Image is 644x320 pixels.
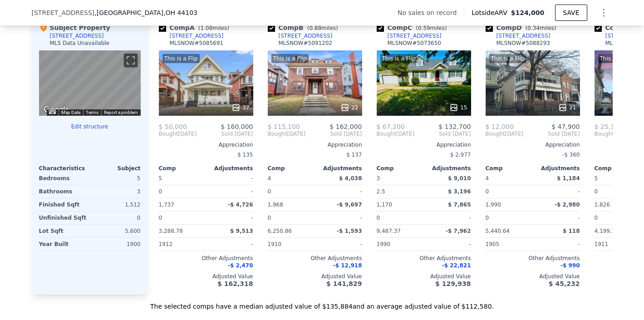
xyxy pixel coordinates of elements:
a: Report a problem [104,110,138,115]
div: Comp [159,165,206,172]
div: MLS Data Unavailable [50,39,110,47]
a: [STREET_ADDRESS] [486,32,551,39]
span: $ 9,513 [230,228,253,234]
div: Comp [268,165,315,172]
span: 4 [486,175,489,182]
div: - [535,238,580,251]
span: Sold [DATE] [414,130,471,138]
span: 5,440.64 [486,228,510,234]
span: , OH 44103 [163,9,197,16]
span: 1.08 [201,25,213,31]
div: Appreciation [486,141,580,148]
div: [STREET_ADDRESS] [50,32,104,39]
div: Adjusted Value [486,273,580,280]
div: Other Adjustments [486,255,580,262]
span: Lotside ARV [472,8,511,17]
a: [STREET_ADDRESS] [268,32,333,39]
button: Toggle fullscreen view [124,54,138,67]
div: 3 [92,185,141,198]
span: 4,199.18 [595,228,619,234]
div: Comp B [268,23,342,32]
span: $ 12,000 [486,123,514,130]
a: Terms [86,110,98,115]
span: 0.34 [527,25,540,31]
span: $ 137 [346,152,362,158]
div: 0 [159,185,204,198]
span: $ 162,000 [329,123,362,130]
div: Bedrooms [39,172,88,185]
div: This is a Flip [489,54,526,63]
span: $ 47,900 [551,123,580,130]
div: - [317,238,362,251]
div: This is a Flip [162,54,200,63]
div: - [208,238,253,251]
div: 1911 [595,238,640,251]
span: $ 160,000 [221,123,253,130]
div: Comp [377,165,424,172]
span: $ 141,829 [326,280,362,287]
div: MLSNOW # 5088293 [497,39,550,47]
span: $ 7,865 [448,202,471,208]
span: $ 45,232 [549,280,580,287]
div: 1910 [268,238,313,251]
span: 0 [159,215,162,221]
div: MLSNOW # 5091202 [279,39,332,47]
span: $ 2,977 [450,152,471,158]
div: Unfinished Sqft [39,212,88,224]
span: 0 [268,215,271,221]
span: 0.88 [309,25,321,31]
span: -$ 1,593 [337,228,362,234]
div: This is a Flip [598,54,635,63]
span: Sold [DATE] [523,130,580,138]
div: 22 [340,103,358,112]
div: Adjustments [533,165,580,172]
div: Bathrooms [39,185,88,198]
span: $ 162,318 [217,280,253,287]
span: 0 [377,215,380,221]
span: 0 [595,215,598,221]
div: Comp [595,165,642,172]
div: - [208,185,253,198]
a: [STREET_ADDRESS] [377,32,442,39]
div: Comp C [377,23,451,32]
div: No sales on record [398,8,464,17]
div: MLSNOW # 5073650 [388,39,441,47]
button: Show Options [595,4,613,22]
span: 3,288.78 [159,228,183,234]
span: 1,990 [486,202,501,208]
span: 1,170 [377,202,392,208]
button: Map Data [61,109,80,116]
div: [STREET_ADDRESS] [388,32,442,39]
span: ( miles) [522,25,560,31]
div: - [535,212,580,224]
span: -$ 360 [562,152,580,158]
span: 6,250.86 [268,228,292,234]
span: $ 135 [237,152,253,158]
div: - [317,185,362,198]
span: Bought [595,130,614,138]
div: [DATE] [595,130,633,138]
div: 37 [231,103,249,112]
div: [STREET_ADDRESS] [497,32,551,39]
div: Adjustments [424,165,471,172]
div: - [317,212,362,224]
div: 1,512 [92,198,141,211]
div: - [535,185,580,198]
div: Other Adjustments [377,255,471,262]
button: Edit structure [39,123,141,130]
span: Sold [DATE] [197,130,253,138]
div: Comp [486,165,533,172]
button: SAVE [555,5,587,21]
div: Appreciation [159,141,253,148]
div: [STREET_ADDRESS] [170,32,224,39]
div: Appreciation [268,141,362,148]
div: [DATE] [377,130,415,138]
span: 3 [377,175,380,182]
div: Year Built [39,238,88,251]
span: 0.59 [418,25,430,31]
span: Bought [268,130,287,138]
span: $ 9,010 [448,175,471,182]
a: Open this area in Google Maps (opens a new window) [41,104,71,116]
div: Appreciation [377,141,471,148]
div: Adjusted Value [377,273,471,280]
